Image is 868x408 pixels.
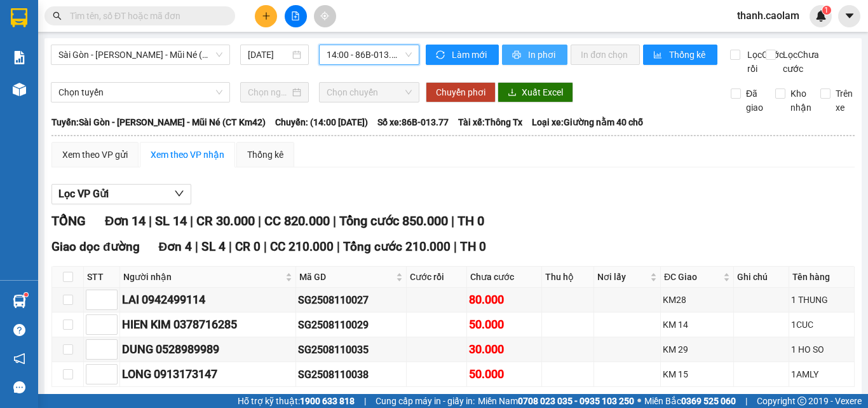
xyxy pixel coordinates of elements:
span: Lọc Cước rồi [742,48,785,76]
span: aim [320,11,329,20]
span: notification [13,353,25,365]
b: [DOMAIN_NAME] [107,48,175,59]
strong: 0369 525 060 [681,396,736,406]
li: (c) 2017 [107,60,175,76]
button: syncLàm mới [426,45,499,65]
button: Lọc VP Gửi [51,184,191,204]
span: thanh.caolam [727,8,810,24]
span: file-add [291,11,300,20]
div: Thống kê [247,148,283,162]
img: solution-icon [13,51,26,64]
span: down [107,351,114,358]
span: Increase Value [103,315,117,325]
span: Đã giao [741,87,768,115]
img: icon-new-feature [815,10,827,22]
div: 50.000 [469,365,539,383]
strong: 1900 633 818 [300,396,355,406]
span: question-circle [13,324,25,336]
sup: 1 [822,6,831,15]
div: 1AMLY [791,367,852,381]
img: warehouse-icon [13,83,26,96]
button: caret-down [838,5,860,27]
span: Decrease Value [103,325,117,334]
td: SG2508110038 [296,362,407,387]
span: Tài xế: Thông Tx [458,115,522,129]
span: Người nhận [123,270,283,284]
span: 14:00 - 86B-013.77 [327,45,412,64]
div: KM28 [663,293,731,307]
span: up [107,292,114,300]
span: down [174,188,184,199]
button: file-add [285,5,307,27]
span: In phơi [528,48,557,62]
span: message [13,381,25,393]
div: Xem theo VP gửi [62,148,128,162]
span: Lọc Chưa cước [778,48,821,76]
img: logo-vxr [11,8,27,27]
strong: 0708 023 035 - 0935 103 250 [518,396,634,406]
span: Tổng cước 210.000 [343,239,451,254]
div: SG2508110035 [298,342,404,358]
span: printer [512,50,523,60]
div: LAI 0942499114 [122,291,294,309]
td: SG2508110035 [296,337,407,362]
span: Số xe: 86B-013.77 [377,115,449,129]
span: TH 0 [458,213,484,229]
button: Chuyển phơi [426,82,496,102]
span: Decrease Value [103,300,117,309]
span: Chuyến: (14:00 [DATE]) [275,115,368,129]
div: HIEN KIM 0378716285 [122,316,294,334]
span: ĐC Giao [664,270,721,284]
span: Increase Value [103,340,117,349]
span: SL 14 [155,213,187,229]
sup: 1 [24,293,28,297]
img: logo.jpg [138,16,168,46]
span: | [229,239,232,254]
span: Mã GD [299,270,393,284]
div: 50.000 [469,316,539,334]
button: bar-chartThống kê [643,45,717,65]
span: Cung cấp máy in - giấy in: [376,394,475,408]
span: Kho nhận [785,87,817,115]
span: download [508,88,517,98]
span: search [53,11,62,20]
span: | [333,213,336,229]
span: | [195,239,198,254]
span: TỔNG [51,213,86,229]
span: CR 30.000 [196,213,255,229]
div: Xem theo VP nhận [151,148,224,162]
div: SG2508110029 [298,317,404,333]
span: down [107,326,114,334]
span: up [107,367,114,374]
span: Decrease Value [103,374,117,384]
span: CC 820.000 [264,213,330,229]
div: 80.000 [469,291,539,309]
span: CC 210.000 [270,239,334,254]
span: Miền Bắc [644,394,736,408]
th: STT [84,267,120,288]
span: | [364,394,366,408]
b: [PERSON_NAME] [16,82,72,142]
b: BIÊN NHẬN GỬI HÀNG HÓA [82,18,122,122]
div: KM 29 [663,342,731,356]
span: Miền Nam [478,394,634,408]
span: Tổng cước 850.000 [339,213,448,229]
span: plus [262,11,271,20]
input: 11/08/2025 [248,48,290,62]
div: SG2508110027 [298,292,404,308]
button: aim [314,5,336,27]
th: Cước rồi [407,267,468,288]
span: caret-down [844,10,855,22]
div: DUNG 0528989989 [122,341,294,358]
span: Chọn chuyến [327,83,412,102]
button: downloadXuất Excel [498,82,573,102]
span: Giao dọc đường [51,239,140,254]
span: Increase Value [103,365,117,374]
span: Sài Gòn - Phan Thiết - Mũi Né (CT Km42) [58,45,222,64]
span: | [337,239,340,254]
span: 1 [824,6,829,15]
th: Chưa cước [467,267,542,288]
button: plus [255,5,277,27]
div: SG2508110038 [298,367,404,383]
span: | [258,213,261,229]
